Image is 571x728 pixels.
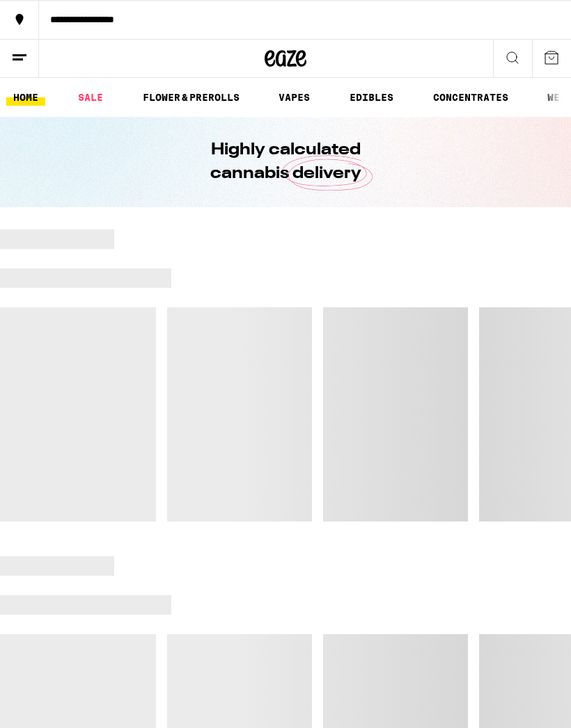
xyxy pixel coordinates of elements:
a: SALE [71,89,110,106]
a: EDIBLES [343,89,400,106]
a: VAPES [272,89,317,106]
a: FLOWER & PREROLLS [136,89,247,106]
a: HOME [6,89,45,106]
h1: Highly calculated cannabis delivery [171,138,400,186]
a: CONCENTRATES [426,89,515,106]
